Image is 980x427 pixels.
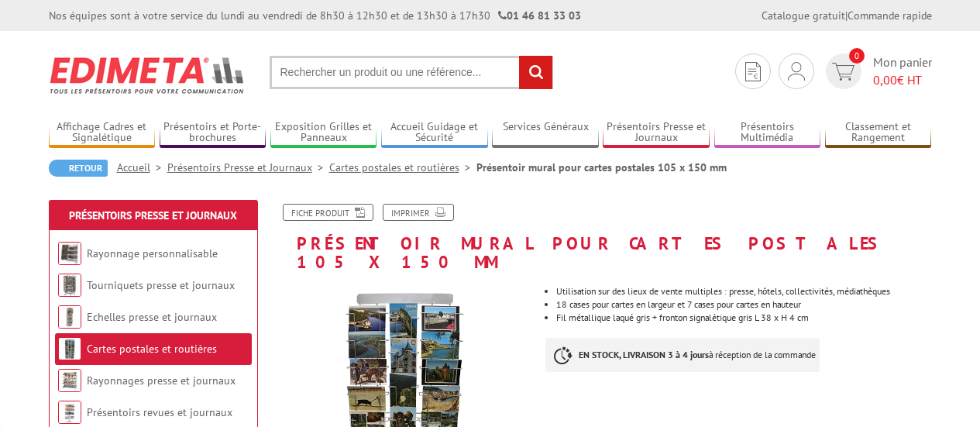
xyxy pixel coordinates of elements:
[556,313,931,322] li: Fil métallique laqué gris + fronton signalétique gris L 38 x H 4 cm
[492,120,599,146] a: Services Généraux
[498,9,581,22] strong: 01 46 81 33 03
[58,274,81,297] img: Tourniquets presse et journaux
[476,160,727,175] li: Présentoir mural pour cartes postales 105 x 150 mm
[849,48,865,64] span: 0
[714,120,821,146] a: Présentoirs Multimédia
[745,62,761,81] img: devis rapide
[873,53,932,89] span: Mon panier
[167,160,329,174] a: Présentoirs Presse et Journaux
[58,305,81,329] img: Echelles presse et journaux
[545,338,820,372] p: à réception de la commande
[270,56,553,89] input: Rechercher un produit ou une référence...
[58,369,81,392] img: Rayonnages presse et journaux
[270,120,377,146] a: Exposition Grilles et Panneaux
[87,405,232,419] a: Présentoirs revues et journaux
[283,204,373,221] a: Fiche produit
[49,120,156,146] a: Affichage Cadres et Signalétique
[49,160,108,177] a: Retour
[262,204,944,271] h1: Présentoir mural pour cartes postales 105 x 150 mm
[58,242,81,265] img: Rayonnage personnalisable
[49,8,581,23] div: Nos équipes sont à votre service du lundi au vendredi de 8h30 à 12h30 et de 13h30 à 17h30
[87,246,218,260] a: Rayonnage personnalisable
[822,53,932,89] a: devis rapide 0 Mon panier 0,00€ HT
[556,287,931,296] li: Utilisation sur des lieux de vente multiples : presse, hôtels, collectivités, médiathèques
[383,204,454,221] a: Imprimer
[825,120,932,146] a: Classement et Rangement
[87,342,217,356] a: Cartes postales et routières
[49,46,246,104] img: Edimeta
[329,160,476,174] a: Cartes postales et routières
[69,208,237,222] a: Présentoirs Presse et Journaux
[87,310,217,324] a: Echelles presse et journaux
[117,160,167,174] a: Accueil
[762,8,932,23] div: |
[87,374,236,387] a: Rayonnages presse et journaux
[160,120,266,146] a: Présentoirs et Porte-brochures
[556,300,931,309] li: 18 cases pour cartes en largeur et 7 cases pour cartes en hauteur
[579,349,709,360] strong: EN STOCK, LIVRAISON 3 à 4 jours
[381,120,488,146] a: Accueil Guidage et Sécurité
[832,63,854,81] img: devis rapide
[873,72,897,88] span: 0,00
[58,401,81,424] img: Présentoirs revues et journaux
[519,56,552,89] input: rechercher
[848,9,932,22] a: Commande rapide
[873,71,932,89] span: € HT
[87,278,235,292] a: Tourniquets presse et journaux
[762,9,845,22] a: Catalogue gratuit
[788,62,805,81] img: devis rapide
[58,337,81,360] img: Cartes postales et routières
[603,120,710,146] a: Présentoirs Presse et Journaux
